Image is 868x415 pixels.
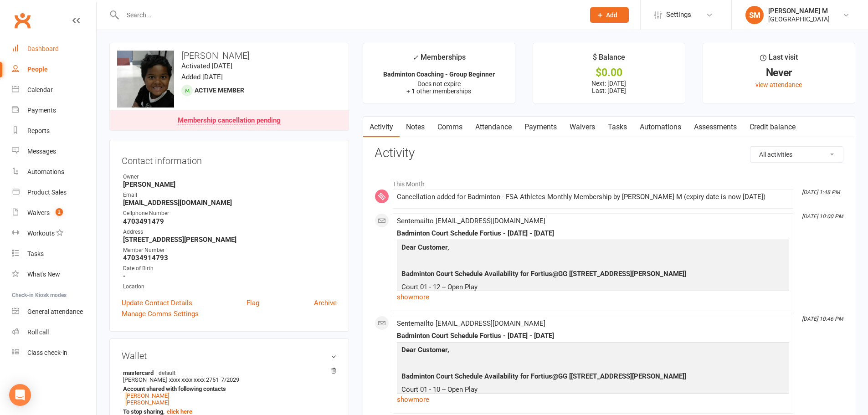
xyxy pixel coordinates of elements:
[12,39,96,59] a: Dashboard
[12,302,96,322] a: General attendance kiosk mode
[518,117,563,138] a: Payments
[181,73,223,81] time: Added [DATE]
[122,297,192,308] a: Update Contact Details
[397,217,545,225] span: Sent email to [EMAIL_ADDRESS][DOMAIN_NAME]
[12,59,96,80] a: People
[12,264,96,285] a: What's New
[178,117,281,124] div: Membership cancellation pending
[27,127,50,134] div: Reports
[688,117,743,138] a: Assessments
[397,332,789,340] div: Badminton Court Schedule Fortius - [DATE] - [DATE]
[397,393,789,406] a: show more
[12,343,96,363] a: Class kiosk mode
[27,230,55,237] div: Workouts
[12,162,96,182] a: Automations
[363,117,400,138] a: Activity
[181,62,232,70] time: Activated [DATE]
[12,322,96,343] a: Roll call
[375,174,843,189] li: This Month
[27,308,83,315] div: General attendance
[27,328,49,336] div: Roll call
[593,51,625,68] div: $ Balance
[123,264,337,273] div: Date of Birth
[406,87,471,95] span: + 1 other memberships
[12,100,96,121] a: Payments
[123,228,337,236] div: Address
[27,86,53,93] div: Calendar
[123,209,337,218] div: Cellphone Number
[768,15,830,23] div: [GEOGRAPHIC_DATA]
[123,272,337,280] strong: -
[802,189,840,195] i: [DATE] 1:48 PM
[802,316,843,322] i: [DATE] 10:46 PM
[541,68,677,77] div: $0.00
[802,213,843,220] i: [DATE] 10:00 PM
[397,319,545,328] span: Sent email to [EMAIL_ADDRESS][DOMAIN_NAME]
[399,282,787,295] p: Court 01 - 12 -- Open Play
[247,297,259,308] a: Flag
[12,203,96,223] a: Waivers 2
[412,53,418,62] i: ✓
[397,193,789,201] div: Cancellation added for Badminton - FSA Athletes Monthly Membership by [PERSON_NAME] M (expiry dat...
[399,384,787,397] p: Court 01 - 10 -- Open Play
[601,117,633,138] a: Tasks
[56,208,63,216] span: 2
[401,372,686,380] span: Badminton Court Schedule Availability for Fortius@GG [[STREET_ADDRESS][PERSON_NAME]]
[123,254,337,262] strong: 47034914793
[125,399,169,406] a: [PERSON_NAME]
[397,230,789,237] div: Badminton Court Schedule Fortius - [DATE] - [DATE]
[27,148,56,155] div: Messages
[195,87,244,94] span: Active member
[590,7,629,23] button: Add
[122,152,337,166] h3: Contact information
[417,80,461,87] span: Does not expire
[123,236,337,244] strong: [STREET_ADDRESS][PERSON_NAME]
[123,173,337,181] div: Owner
[221,376,239,383] span: 7/2029
[123,217,337,225] strong: 4703491479
[167,408,192,415] a: click here
[27,349,67,356] div: Class check-in
[12,182,96,203] a: Product Sales
[666,5,691,25] span: Settings
[541,80,677,94] p: Next: [DATE] Last: [DATE]
[27,250,44,257] div: Tasks
[563,117,601,138] a: Waivers
[123,385,332,392] strong: Account shared with following contacts
[27,189,67,196] div: Product Sales
[401,270,686,278] span: Badminton Court Schedule Availability for Fortius@GG [[STREET_ADDRESS][PERSON_NAME]]
[156,369,178,376] span: default
[768,7,830,15] div: [PERSON_NAME] M
[120,9,578,21] input: Search...
[711,68,847,77] div: Never
[12,121,96,141] a: Reports
[412,51,466,68] div: Memberships
[123,282,337,291] div: Location
[123,180,337,189] strong: [PERSON_NAME]
[123,199,337,207] strong: [EMAIL_ADDRESS][DOMAIN_NAME]
[383,71,495,78] strong: Badminton Coaching - Group Beginner
[633,117,688,138] a: Automations
[123,408,332,415] strong: To stop sharing,
[431,117,469,138] a: Comms
[755,81,802,88] a: view attendance
[12,244,96,264] a: Tasks
[122,351,337,361] h3: Wallet
[123,369,332,376] strong: mastercard
[9,384,31,406] div: Open Intercom Messenger
[117,51,341,61] h3: [PERSON_NAME]
[27,45,59,52] div: Dashboard
[401,346,449,354] span: Dear Customer,
[27,107,56,114] div: Payments
[606,11,617,19] span: Add
[12,80,96,100] a: Calendar
[123,246,337,255] div: Member Number
[122,308,199,319] a: Manage Comms Settings
[314,297,337,308] a: Archive
[27,168,64,175] div: Automations
[11,9,34,32] a: Clubworx
[125,392,169,399] a: [PERSON_NAME]
[400,117,431,138] a: Notes
[375,146,843,160] h3: Activity
[469,117,518,138] a: Attendance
